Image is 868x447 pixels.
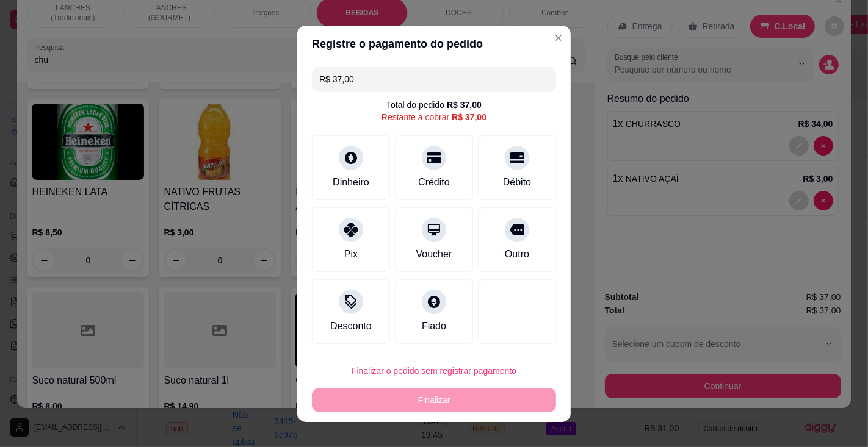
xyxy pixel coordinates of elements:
div: Restante a cobrar [382,111,486,123]
div: R$ 37,00 [447,99,482,111]
div: Voucher [416,247,452,262]
div: Outro [505,247,529,262]
div: Pix [344,247,358,262]
div: R$ 37,00 [452,111,486,123]
button: Close [549,28,568,48]
div: Dinheiro [333,175,369,190]
div: Desconto [330,319,372,334]
header: Registre o pagamento do pedido [297,26,571,62]
button: Finalizar o pedido sem registrar pagamento [312,359,556,383]
div: Fiado [422,319,446,334]
input: Ex.: hambúrguer de cordeiro [319,67,549,91]
div: Débito [503,175,531,190]
div: Crédito [418,175,450,190]
div: Total do pedido [386,99,482,111]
